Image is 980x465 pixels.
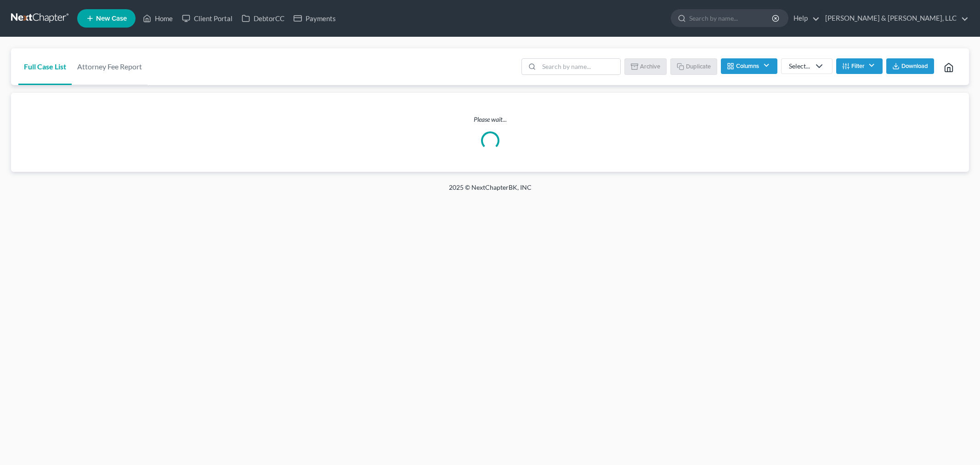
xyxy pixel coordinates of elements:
a: Attorney Fee Report [72,48,147,85]
a: [PERSON_NAME] & [PERSON_NAME], LLC [821,10,969,27]
p: Please wait... [11,115,969,124]
div: 2025 © NextChapterBK, INC [228,183,752,199]
button: Download [886,58,934,74]
a: Client Portal [177,10,237,27]
span: Download [901,62,928,70]
button: Columns [721,58,777,74]
input: Search by name... [539,59,620,74]
button: Filter [836,58,883,74]
a: Home [138,10,177,27]
a: DebtorCC [237,10,289,27]
span: New Case [96,15,127,22]
a: Full Case List [18,48,72,85]
input: Search by name... [689,10,773,27]
a: Payments [289,10,340,27]
a: Help [789,10,820,27]
div: Select... [789,62,810,71]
